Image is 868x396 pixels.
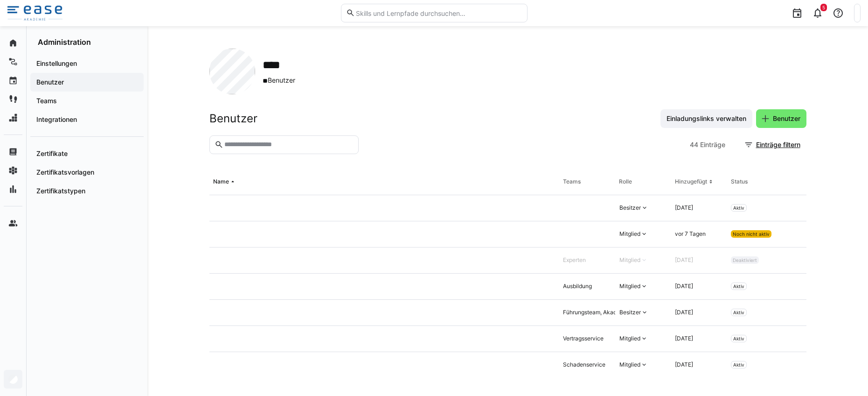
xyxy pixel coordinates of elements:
[563,256,586,264] div: Experten
[619,204,641,212] div: Besitzer
[619,230,640,238] div: Mitglied
[563,283,592,290] div: Ausbildung
[619,178,632,185] div: Rolle
[690,140,698,149] span: 44
[675,335,693,342] span: [DATE]
[733,336,744,341] span: Aktiv
[733,257,757,263] span: Deaktiviert
[563,178,581,185] div: Teams
[619,309,641,316] div: Besitzer
[619,283,640,290] div: Mitglied
[675,230,706,237] span: vor 7 Tagen
[756,109,806,128] button: Benutzer
[675,309,693,316] span: [DATE]
[263,76,295,85] span: Benutzer
[822,5,825,10] span: 5
[665,114,748,123] span: Einladungslinks verwalten
[675,361,693,368] span: [DATE]
[733,362,744,368] span: Aktiv
[733,310,744,315] span: Aktiv
[563,335,604,342] div: Vertragsservice
[733,231,770,237] span: Noch nicht aktiv
[739,135,806,154] button: Einträge filtern
[675,178,707,185] div: Hinzugefügt
[731,178,748,185] div: Status
[563,361,605,368] div: Schadenservice
[733,205,744,211] span: Aktiv
[209,112,257,126] h2: Benutzer
[619,335,640,342] div: Mitglied
[771,114,802,123] span: Benutzer
[675,256,693,263] span: [DATE]
[675,283,693,290] span: [DATE]
[733,283,744,289] span: Aktiv
[755,140,802,149] span: Einträge filtern
[563,309,680,316] div: Führungsteam, Akademie, Ausbildung, Office
[355,9,522,17] input: Skills und Lernpfade durchsuchen…
[675,204,693,211] span: [DATE]
[700,140,725,149] span: Einträge
[660,109,752,128] button: Einladungslinks verwalten
[619,361,640,368] div: Mitglied
[213,178,229,185] div: Name
[619,256,640,264] div: Mitglied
